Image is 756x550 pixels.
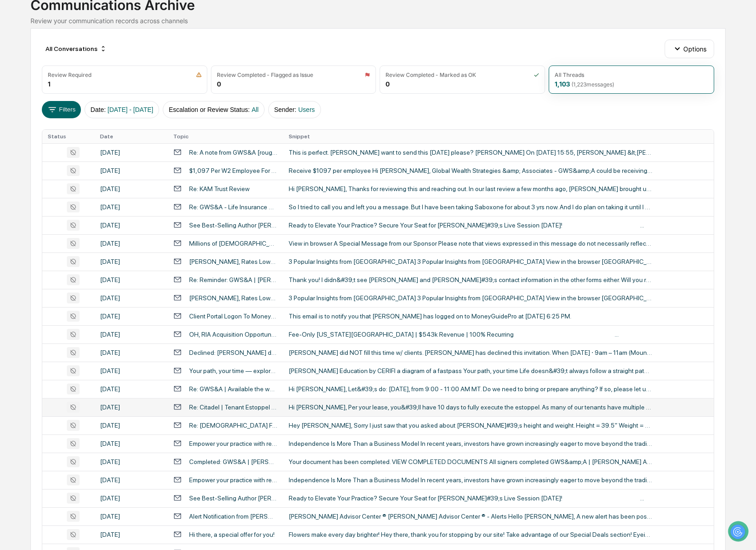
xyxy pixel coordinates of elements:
[5,111,62,127] a: 🖐️Preclearance
[189,167,278,174] div: $1,097 Per W2 Employee For Global Wealth Strategies & Associates - GWS&A
[196,72,202,78] img: icon
[251,106,259,113] span: All
[289,349,652,356] div: [PERSON_NAME] did NOT fill this time w/ clients. [PERSON_NAME] has declined this invitation. When...
[189,258,278,265] div: [PERSON_NAME], Rates Lowered for the First Time Since [DATE]
[18,132,57,141] span: Data Lookup
[189,185,250,192] div: Re: KAM Trust Review
[42,41,110,56] div: All Conversations
[189,203,278,211] div: Re: GWS&A - Life Insurance Update
[189,531,275,538] div: Hi there, a special offer for you!
[163,101,265,118] button: Escalation or Review Status:All
[100,276,162,283] div: [DATE]
[571,81,614,88] span: ( 1,223 messages)
[289,385,652,393] div: Hi [PERSON_NAME], Let&#39;s do: [DATE], from 9:00 - 11:00 AM MT. Do we need to bring or prepare a...
[189,313,278,320] div: Client Portal Logon To MoneyGuide
[18,115,59,124] span: Preclearance
[289,276,652,283] div: Thank you! I didn&#39;t see [PERSON_NAME] and [PERSON_NAME]#39;s contact information in the other...
[189,222,278,229] div: See Best-Selling Author [PERSON_NAME] LIVE - Harness AI for Exponential Growth
[155,72,165,83] button: Start new chat
[289,185,652,192] div: Hi [PERSON_NAME], Thanks for reviewing this and reaching out. In our last review a few months ago...
[386,80,390,88] div: 0
[268,101,321,118] button: Sender:Users
[100,167,162,174] div: [DATE]
[189,440,278,447] div: Empower your practice with resources you need
[289,458,652,465] div: Your document has been completed. VIEW COMPLETED DOCUMENTS All signers completed GWS&amp;A | [PER...
[189,294,278,302] div: [PERSON_NAME], Rates Lowered for the First Time Since [DATE]
[289,331,652,338] div: Fee-Only [US_STATE][GEOGRAPHIC_DATA] | $543k Revenue | 100% Recurring‌ ‌ ‌ ‌ ‌ ‌ ‌ ‌ ‌ ‌ ‌ ‌ ‌ ‌ ...
[189,494,278,502] div: See Best-Selling Author [PERSON_NAME] LIVE - Harness AI for Exponential Growth
[189,476,278,484] div: Empower your practice with resources you need
[100,440,162,447] div: [DATE]
[189,276,278,283] div: Re: Reminder: GWS&A | [PERSON_NAME] Adding Trusted Contacts *Action Needed*
[100,494,162,502] div: [DATE]
[168,130,283,143] th: Topic
[289,203,652,211] div: So I tried to call you and left you a message. But I have been taking Saboxone for about 3 yrs no...
[66,116,73,123] div: 🗄️
[100,349,162,356] div: [DATE]
[289,513,652,520] div: [PERSON_NAME] Advisor Center ® [PERSON_NAME] Advisor Center ® - Alerts Hello [PERSON_NAME], A new...
[31,79,119,86] div: We're offline, we'll be back soon
[289,494,652,502] div: Ready to Elevate Your Practice? Secure Your Seat for [PERSON_NAME]#39;s Live Session [DATE]! ͏ ͏ ...
[75,115,113,124] span: Attestations
[289,294,652,302] div: 3 Popular Insights from [GEOGRAPHIC_DATA] 3 Popular Insights from [GEOGRAPHIC_DATA] View in the b...
[555,80,614,88] div: 1,103
[100,458,162,465] div: [DATE]
[289,167,652,174] div: Receive $1097 per employee Hi [PERSON_NAME], Global Wealth Strategies &amp; Associates - GWS&amp;...
[189,458,278,465] div: Completed: GWS&A | [PERSON_NAME] Adding Trusted Contacts *Action Needed*
[189,149,278,156] div: Re: A note from GWS&A [rough draft]
[289,531,652,538] div: Flowers make every day brighter! ​​Hey there​, thank you for stopping by​​ our site! Take advanta...
[365,72,370,78] img: icon
[289,258,652,265] div: 3 Popular Insights from [GEOGRAPHIC_DATA] 3 Popular Insights from [GEOGRAPHIC_DATA] View in the b...
[283,130,714,143] th: Snippet
[100,513,162,520] div: [DATE]
[289,476,652,484] div: Independence Is More Than a Business Model In recent years, investors have grown increasingly eag...
[189,513,278,520] div: Alert Notification from [PERSON_NAME] Advisor Services
[9,133,16,140] div: 🔎
[189,349,278,356] div: Declined: [PERSON_NAME] did NOT fill this time w/ clients. FYI @ [DATE] 9am - 11am (MDT) ([PERSON...
[31,70,149,79] div: Start new chat
[217,71,313,78] div: Review Completed - Flagged as Issue
[289,240,652,247] div: View in browser A Special Message from our Sponsor Please note that views expressed in this messa...
[100,240,162,247] div: [DATE]
[48,71,91,78] div: Review Required
[289,149,652,156] div: This is perfect. [PERSON_NAME] want to send this [DATE] please? [PERSON_NAME] On [DATE] 15:55, [P...
[555,71,584,78] div: All Threads
[665,40,714,58] button: Options
[100,531,162,538] div: [DATE]
[289,313,652,320] div: This email is to notify you that [PERSON_NAME] has logged on to MoneyGuidePro at [DATE] 6:25 PM.
[298,106,315,113] span: Users
[289,404,652,411] div: Hi [PERSON_NAME], Per your lease, you&#39;ll have 10 days to fully execute the estoppel. As many ...
[100,203,162,211] div: [DATE]
[85,101,159,118] button: Date:[DATE] - [DATE]
[100,331,162,338] div: [DATE]
[289,367,652,374] div: [PERSON_NAME] Education by CERIFI a diagram of a fastpass Your path, your time Life doesn&#39;t a...
[189,385,278,393] div: Re: GWS&A | Available the week of [DATE]?
[289,422,652,429] div: Hey [PERSON_NAME], Sorry I just saw that you asked about [PERSON_NAME]#39;s height and weight. He...
[100,185,162,192] div: [DATE]
[108,106,154,113] span: [DATE] - [DATE]
[90,154,110,161] span: Pylon
[100,313,162,320] div: [DATE]
[30,17,726,25] div: Review your communication records across channels
[189,422,278,429] div: Re: [DEMOGRAPHIC_DATA] Family Follow-up
[9,116,16,123] div: 🖐️
[100,422,162,429] div: [DATE]
[189,240,278,247] div: Millions of [DEMOGRAPHIC_DATA] are wearing this wristband
[64,154,110,161] a: Powered byPylon
[48,80,50,88] div: 1
[9,70,25,86] img: 1746055101610-c473b297-6a78-478c-a979-82029cc54cd1
[100,367,162,374] div: [DATE]
[100,222,162,229] div: [DATE]
[289,222,652,229] div: Ready to Elevate Your Practice? Secure Your Seat for [PERSON_NAME]#39;s Live Session [DATE]! ͏ ͏ ...
[189,367,278,374] div: Your path, your time — explore flexible CFP® programs.
[95,130,168,143] th: Date
[534,72,539,78] img: icon
[9,19,165,34] p: How can we help?
[217,80,221,88] div: 0
[100,404,162,411] div: [DATE]
[100,476,162,484] div: [DATE]
[100,149,162,156] div: [DATE]
[100,294,162,302] div: [DATE]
